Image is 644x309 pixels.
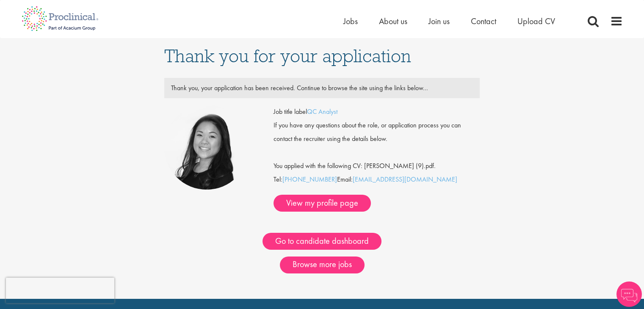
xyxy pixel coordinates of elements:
[165,81,480,95] div: Thank you, your application has been received. Continue to browse the site using the links below...
[307,107,337,116] a: QC Analyst
[267,105,486,119] div: Job title label
[428,16,450,27] a: Join us
[263,233,381,250] a: Go to candidate dashboard
[353,175,457,184] a: [EMAIL_ADDRESS][DOMAIN_NAME]
[267,119,486,146] div: If you have any questions about the role, or application process you can contact the recruiter us...
[164,44,411,67] span: Thank you for your application
[616,281,642,307] img: Chatbot
[517,16,555,27] a: Upload CV
[471,16,496,27] a: Contact
[164,105,249,190] img: Numhom Sudsok
[282,175,337,184] a: [PHONE_NUMBER]
[274,105,480,212] div: Tel: Email:
[267,146,486,173] div: You applied with the following CV: [PERSON_NAME] (9).pdf.
[6,278,114,303] iframe: reCAPTCHA
[280,257,365,273] a: Browse more jobs
[379,16,407,27] a: About us
[343,16,358,27] a: Jobs
[274,195,371,212] a: View my profile page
